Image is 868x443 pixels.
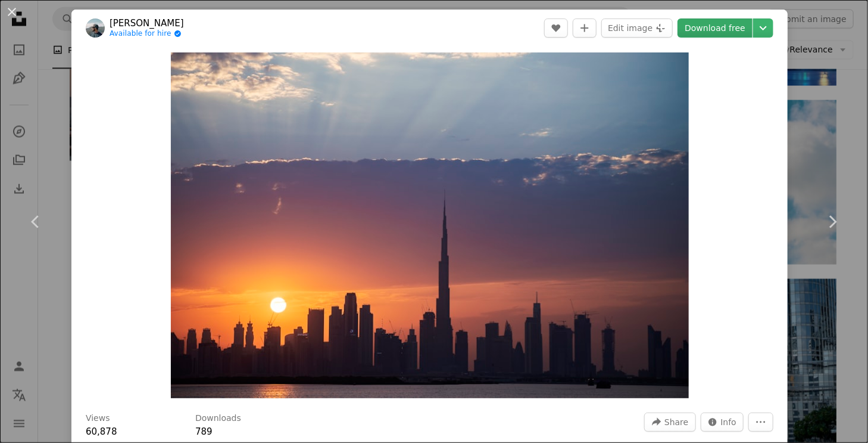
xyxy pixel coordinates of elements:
button: Like [544,18,568,38]
button: More Actions [748,413,773,432]
span: Info [721,413,737,431]
h3: Views [86,413,110,425]
button: Add to Collection [573,18,597,38]
img: the sun is setting over a large city [171,52,689,398]
button: Choose download size [753,18,773,38]
span: 789 [195,426,213,437]
button: Edit image [601,18,673,38]
button: Stats about this image [701,413,744,432]
button: Share this image [644,413,695,432]
a: Next [797,165,868,279]
a: Download free [677,18,753,38]
span: Share [664,413,688,431]
img: Go to Mohamed Ziyan's profile [86,18,105,38]
span: 60,878 [86,426,117,437]
h3: Downloads [195,413,241,425]
a: [PERSON_NAME] [110,17,184,29]
a: Available for hire [110,29,184,39]
button: Zoom in on this image [171,52,689,398]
